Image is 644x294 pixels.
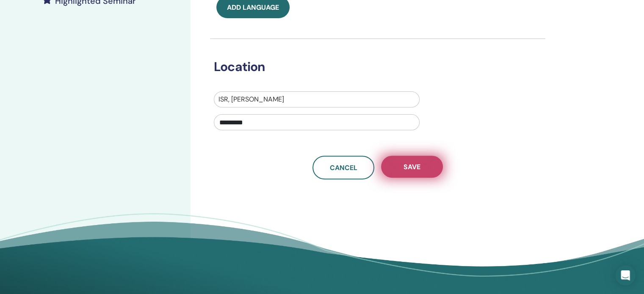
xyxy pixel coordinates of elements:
span: Cancel [330,163,357,172]
h3: Location [209,59,534,74]
div: Open Intercom Messenger [615,265,636,286]
span: Add language [227,3,279,12]
button: Save [381,156,443,178]
span: Save [404,162,420,171]
a: Cancel [312,156,374,179]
